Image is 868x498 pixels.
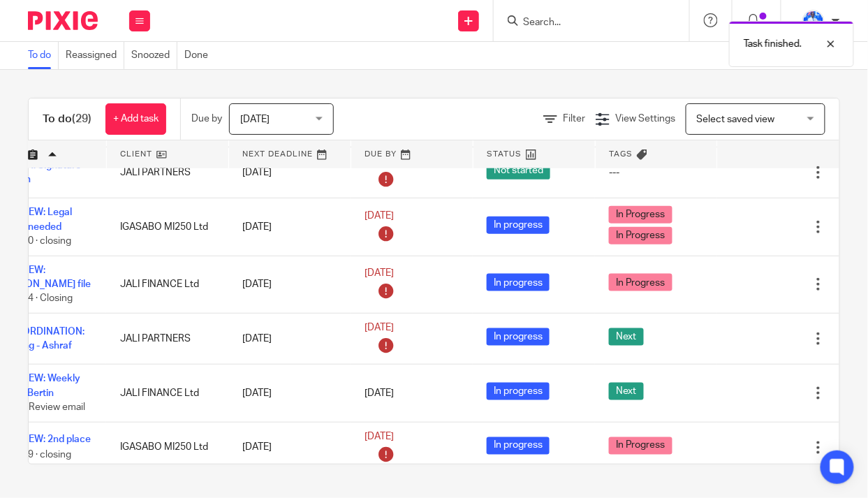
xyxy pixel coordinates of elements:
img: Pixie [28,11,98,30]
td: [DATE] [228,365,351,422]
span: Tags [610,150,633,158]
span: In progress [487,328,550,346]
td: JALI FINANCE Ltd [106,256,228,313]
span: In progress [487,217,550,234]
img: WhatsApp%20Image%202022-01-17%20at%2010.26.43%20PM.jpeg [802,10,825,32]
p: Due by [191,112,222,126]
td: [DATE] [228,147,351,198]
p: Task finished. [744,37,802,51]
h1: To do [43,112,91,126]
span: View Settings [615,114,675,124]
span: [DATE] [365,211,394,221]
td: JALI PARTNERS [106,313,228,365]
span: Not started [487,162,550,180]
span: In Progress [609,227,672,244]
td: IGASABO MI250 Ltd [106,198,228,256]
td: [DATE] [228,313,351,365]
span: In progress [487,383,550,400]
a: Done [184,42,215,69]
a: Reassigned [66,42,124,69]
div: --- [609,166,703,180]
span: [DATE] [365,432,394,441]
span: Filter [563,114,585,124]
span: Next [609,328,644,346]
span: [DATE] [365,388,394,398]
span: In Progress [609,437,672,455]
td: [DATE] [228,422,351,474]
span: In Progress [609,206,672,224]
a: To do [28,42,59,69]
td: JALI PARTNERS [106,147,228,198]
span: (29) [72,113,91,124]
a: Snoozed [131,42,177,69]
td: [DATE] [228,256,351,313]
td: [DATE] [228,198,351,256]
span: In Progress [609,274,672,291]
span: Select saved view [697,115,775,124]
span: [DATE] [365,268,394,278]
span: [DATE] [240,115,270,124]
span: In progress [487,437,550,455]
span: [DATE] [365,323,394,332]
td: JALI FINANCE Ltd [106,365,228,422]
a: + Add task [105,103,166,135]
span: In progress [487,274,550,291]
span: Next [609,383,644,400]
td: IGASABO MI250 Ltd [106,422,228,474]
